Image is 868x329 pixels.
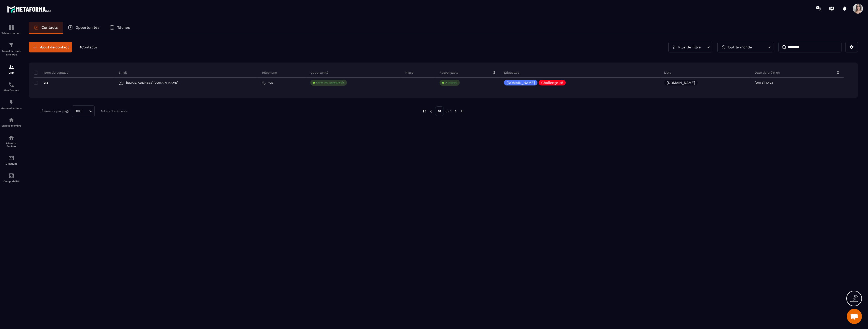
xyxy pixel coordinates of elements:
p: Tout le monde [727,45,752,49]
p: À associe [445,81,457,84]
a: formationformationCRM [1,60,21,78]
img: email [8,155,14,161]
p: Étiquettes [504,71,519,75]
span: Ajout de contact [40,45,69,50]
p: Réseaux Sociaux [1,142,21,147]
p: Date de création [755,71,780,75]
a: Tâches [104,22,135,34]
img: prev [429,109,433,113]
img: scheduler [8,82,14,88]
a: formationformationTableau de bord [1,21,21,38]
input: Search for option [83,108,88,114]
a: formationformationTunnel de vente Site web [1,38,21,60]
p: Contacts [41,25,58,30]
p: 1 [80,45,97,50]
img: social-network [8,135,14,141]
p: Nom du contact [34,71,68,75]
p: Espace membre [1,124,21,127]
p: Email [119,71,127,75]
img: automations [8,99,14,105]
img: prev [422,109,427,113]
p: Tunnel de vente Site web [1,49,21,56]
img: formation [8,42,14,48]
p: [DOMAIN_NAME] [667,81,695,84]
p: Automatisations [1,107,21,109]
p: [DOMAIN_NAME] [506,81,535,84]
p: Liste [664,71,671,75]
a: Opportunités [63,22,104,34]
img: logo [7,5,52,14]
a: social-networksocial-networkRéseaux Sociaux [1,131,21,151]
img: formation [8,24,14,31]
p: Phase [405,71,413,75]
img: next [460,109,464,113]
img: automations [8,117,14,123]
img: accountant [8,173,14,179]
p: Challenge s5 [541,81,563,84]
p: Créer des opportunités [316,81,344,84]
img: next [453,109,458,113]
div: Ouvrir le chat [847,309,862,324]
p: Opportunité [310,71,328,75]
p: E-mailing [1,162,21,165]
p: Téléphone [262,71,277,75]
a: emailemailE-mailing [1,151,21,169]
a: automationsautomationsAutomatisations [1,96,21,113]
p: Tâches [117,25,130,30]
p: Opportunités [75,25,99,30]
p: [DATE] 10:23 [755,81,773,84]
a: Contacts [29,22,63,34]
a: schedulerschedulerPlanificateur [1,78,21,96]
div: Search for option [72,105,95,117]
p: 1-1 sur 1 éléments [101,109,127,113]
span: 100 [74,108,83,114]
a: +33 [262,81,274,85]
img: formation [8,64,14,70]
p: Responsable [440,71,458,75]
p: 3 3 [34,81,48,85]
p: Tableau de bord [1,32,21,35]
p: Comptabilité [1,180,21,183]
a: accountantaccountantComptabilité [1,169,21,187]
p: Planificateur [1,89,21,92]
button: Ajout de contact [29,42,72,52]
span: Contacts [81,45,97,49]
p: CRM [1,71,21,74]
a: automationsautomationsEspace membre [1,113,21,131]
p: Plus de filtre [678,45,701,49]
p: 01 [435,106,444,116]
p: de 1 [446,109,452,113]
p: Éléments par page [41,109,69,113]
